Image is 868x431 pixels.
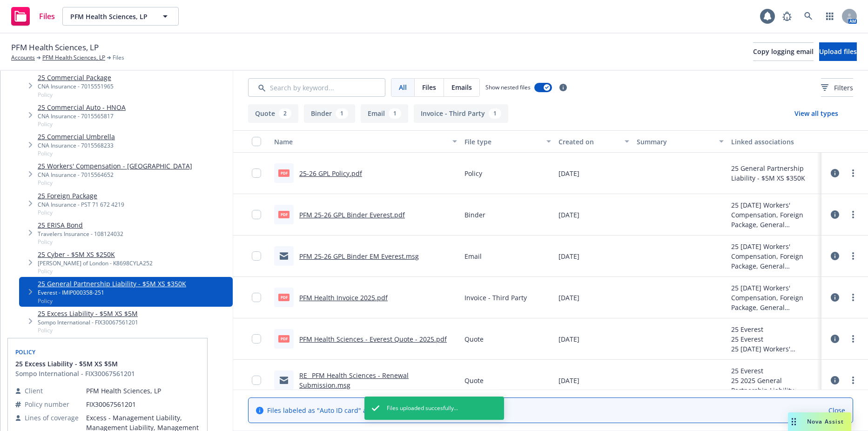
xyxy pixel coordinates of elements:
[278,335,289,342] span: pdf
[361,104,408,123] button: Email
[422,82,436,92] span: Files
[278,169,289,176] span: pdf
[464,334,484,344] span: Quote
[38,238,123,246] span: Policy
[821,7,839,26] a: Switch app
[278,211,289,218] span: pdf
[464,293,527,303] span: Invoice - Third Party
[248,78,385,97] input: Search by keyword...
[38,220,123,230] a: 25 ERISA Bond
[252,251,261,261] input: Toggle Row Selected
[15,359,118,369] span: 25 Excess Liability - $5M XS $5M
[304,104,355,123] button: Binder
[252,376,261,385] input: Toggle Row Selected
[38,82,114,90] div: CNA Insurance - 7015551965
[15,348,36,356] span: Policy
[731,137,818,147] div: Linked associations
[278,294,289,301] span: pdf
[731,324,818,334] div: 25 Everest
[558,293,579,303] span: [DATE]
[731,334,818,344] div: 25 Everest
[15,369,135,378] div: Sompo International - FIX30067561201
[15,359,135,369] button: 25 Excess Liability - $5M XS $5M
[848,333,859,344] a: more
[7,3,59,29] a: Files
[336,108,348,119] div: 1
[42,54,105,62] a: PFM Health Sciences, LP
[558,168,579,178] span: [DATE]
[25,399,69,409] span: Policy number
[788,412,800,431] div: Drag to move
[25,413,79,423] span: Lines of coverage
[25,386,43,396] span: Client
[451,82,472,92] span: Emails
[38,309,138,318] a: 25 Excess Liability - $5M XS $5M
[299,371,409,390] a: RE_ PFM Health Sciences - Renewal Submission.msg
[731,283,818,312] div: 25 [DATE] Workers' Compensation, Foreign Package, General Partnership Liability, Cyber, Crime, Co...
[555,130,633,153] button: Created on
[270,130,461,153] button: Name
[38,230,123,238] div: Travelers Insurance - 108124032
[38,102,126,112] a: 25 Commercial Auto - HNOA
[38,141,115,149] div: CNA Insurance - 7015568233
[821,78,853,97] button: Filters
[828,405,845,415] a: Close
[780,104,853,123] button: View all types
[727,130,821,153] button: Linked associations
[848,209,859,220] a: more
[819,42,857,61] button: Upload files
[299,335,447,343] a: PFM Health Sciences - Everest Quote - 2025.pdf
[38,297,186,305] span: Policy
[848,250,859,262] a: more
[299,293,388,302] a: PFM Health Invoice 2025.pdf
[62,7,179,26] button: PFM Health Sciences, LP
[848,375,859,386] a: more
[799,7,818,26] a: Search
[558,251,579,261] span: [DATE]
[38,249,153,259] a: 25 Cyber - $5M XS $250K
[38,120,126,128] span: Policy
[11,54,35,62] a: Accounts
[38,179,192,187] span: Policy
[558,210,579,220] span: [DATE]
[464,137,541,147] div: File type
[279,108,291,119] div: 2
[731,344,818,354] div: 25 [DATE] Workers' Compensation, Foreign Package, General Partnership Liability, Cyber, Crime, Co...
[731,242,818,271] div: 25 [DATE] Workers' Compensation, Foreign Package, General Partnership Liability, Cyber, Crime, Co...
[38,279,186,289] a: 25 General Partnership Liability - $5M XS $350K
[299,252,419,261] a: PFM 25-26 GPL Binder EM Everest.msg
[464,168,482,178] span: Policy
[558,334,579,344] span: [DATE]
[807,418,844,425] span: Nova Assist
[38,289,186,296] div: Everest - IMIP000358-251
[389,108,401,119] div: 1
[38,112,126,120] div: CNA Insurance - 7015565817
[38,326,138,334] span: Policy
[11,41,99,54] span: PFM Health Sciences, LP
[848,168,859,179] a: more
[387,404,458,412] span: Files uploaded succesfully...
[252,334,261,343] input: Toggle Row Selected
[38,171,192,179] div: CNA Insurance - 7015564652
[252,137,261,146] input: Select all
[753,42,814,61] button: Copy logging email
[252,210,261,219] input: Toggle Row Selected
[38,191,124,201] a: 25 Foreign Package
[464,210,485,220] span: Binder
[489,108,501,119] div: 1
[38,161,192,171] a: 25 Workers' Compensation - [GEOGRAPHIC_DATA]
[38,267,153,275] span: Policy
[38,132,115,141] a: 25 Commercial Umbrella
[848,292,859,303] a: more
[485,83,531,91] span: Show nested files
[38,209,124,216] span: Policy
[558,137,619,147] div: Created on
[70,12,151,21] span: PFM Health Sciences, LP
[299,210,405,219] a: PFM 25-26 GPL Binder Everest.pdf
[633,130,727,153] button: Summary
[464,251,482,261] span: Email
[299,169,362,178] a: 25-26 GPL Policy.pdf
[637,137,713,147] div: Summary
[731,366,818,376] div: 25 Everest
[753,47,814,56] span: Copy logging email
